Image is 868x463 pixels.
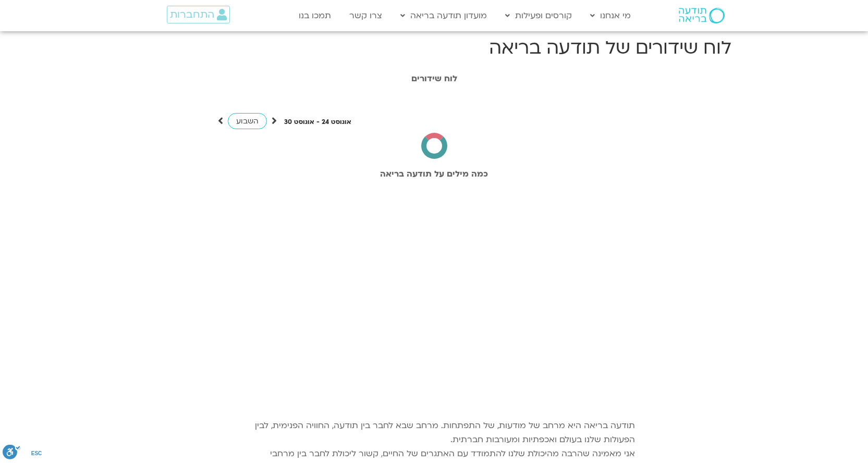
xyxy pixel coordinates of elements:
a: מי אנחנו [585,6,636,26]
h1: לוח שידורים של תודעה בריאה [137,35,731,60]
span: התחברות [170,9,214,20]
a: מועדון תודעה בריאה [395,6,492,26]
h1: לוח שידורים [142,74,726,83]
a: צרו קשר [344,6,387,26]
a: השבוע [228,113,267,129]
a: תמכו בנו [294,6,336,26]
img: תודעה בריאה [679,8,725,23]
a: קורסים ופעילות [500,6,577,26]
h2: כמה מילים על תודעה בריאה [142,169,726,179]
span: השבוע [236,116,259,126]
p: אוגוסט 24 - אוגוסט 30 [284,117,351,128]
a: התחברות [167,6,230,23]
